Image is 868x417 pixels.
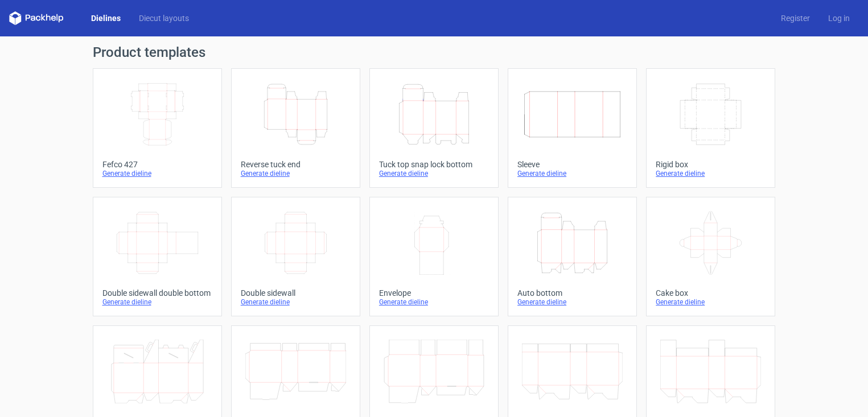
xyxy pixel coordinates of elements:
div: Rigid box [656,160,766,169]
div: Double sidewall [241,288,351,298]
div: Generate dieline [656,298,766,307]
a: Rigid boxGenerate dieline [646,68,775,188]
a: Fefco 427Generate dieline [93,68,222,188]
div: Reverse tuck end [241,160,351,169]
div: Generate dieline [102,169,212,178]
div: Sleeve [517,160,627,169]
a: Register [772,13,819,24]
a: Reverse tuck endGenerate dieline [231,68,360,188]
div: Generate dieline [102,298,212,307]
h1: Product templates [93,46,776,59]
a: Diecut layouts [130,13,198,24]
div: Cake box [656,288,766,298]
div: Generate dieline [241,298,351,307]
div: Generate dieline [379,169,489,178]
div: Tuck top snap lock bottom [379,160,489,169]
div: Generate dieline [517,298,627,307]
div: Generate dieline [241,169,351,178]
div: Fefco 427 [102,160,212,169]
div: Envelope [379,288,489,298]
a: Log in [819,13,859,24]
div: Generate dieline [656,169,766,178]
div: Double sidewall double bottom [102,288,212,298]
a: Dielines [82,13,130,24]
a: EnvelopeGenerate dieline [369,197,499,316]
div: Generate dieline [379,298,489,307]
a: Cake boxGenerate dieline [646,197,775,316]
div: Auto bottom [517,288,627,298]
a: Double sidewallGenerate dieline [231,197,360,316]
a: SleeveGenerate dieline [508,68,637,188]
div: Generate dieline [517,169,627,178]
a: Double sidewall double bottomGenerate dieline [93,197,222,316]
a: Auto bottomGenerate dieline [508,197,637,316]
a: Tuck top snap lock bottomGenerate dieline [369,68,499,188]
